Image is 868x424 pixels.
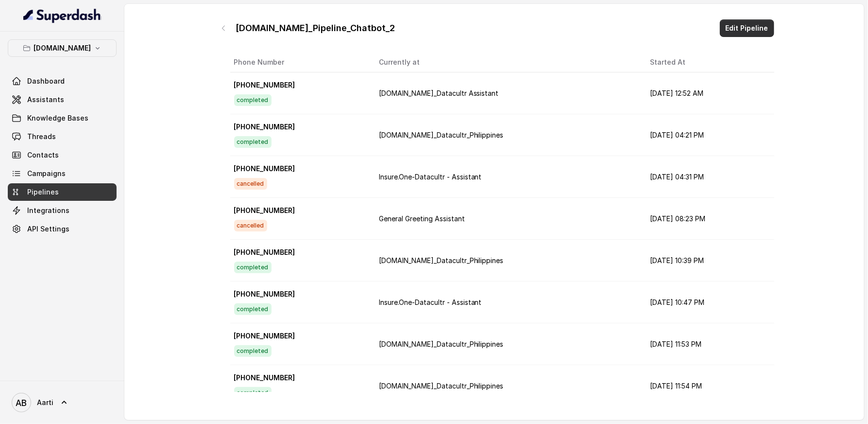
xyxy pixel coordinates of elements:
[234,289,363,299] p: [PHONE_NUMBER]
[8,128,117,145] a: Threads
[23,8,102,23] img: light.svg
[643,156,774,198] td: [DATE] 04:31 PM
[8,220,117,238] a: API Settings
[720,19,774,37] button: Edit Pipeline
[234,345,272,357] span: completed
[8,183,117,201] a: Pipelines
[234,178,267,190] span: cancelled
[34,42,91,54] p: [DOMAIN_NAME]
[8,109,117,127] a: Knowledge Bases
[643,53,774,72] th: Started At
[234,164,363,174] p: [PHONE_NUMBER]
[234,136,272,148] span: completed
[371,114,643,156] td: [DOMAIN_NAME]_Datacultr_Philippines
[234,247,363,257] p: [PHONE_NUMBER]
[27,187,59,197] span: Pipelines
[234,262,272,273] span: completed
[230,53,371,72] th: Phone Number
[8,39,117,57] button: [DOMAIN_NAME]
[27,132,56,141] span: Threads
[371,53,643,72] th: Currently at
[27,169,66,178] span: Campaigns
[234,373,363,383] p: [PHONE_NUMBER]
[371,72,643,114] td: [DOMAIN_NAME]_Datacultr Assistant
[27,113,88,123] span: Knowledge Bases
[37,398,53,407] span: Aarti
[8,165,117,182] a: Campaigns
[8,389,117,416] a: Aarti
[8,91,117,108] a: Assistants
[643,240,774,282] td: [DATE] 10:39 PM
[234,94,272,106] span: completed
[371,282,643,323] td: Insure.One-Datacultr - Assistant
[27,76,65,86] span: Dashboard
[234,206,363,215] p: [PHONE_NUMBER]
[27,95,64,105] span: Assistants
[8,72,117,90] a: Dashboard
[27,150,59,160] span: Contacts
[371,156,643,198] td: Insure.One-Datacultr - Assistant
[16,398,27,408] text: AB
[643,323,774,365] td: [DATE] 11:53 PM
[234,220,267,231] span: cancelled
[643,114,774,156] td: [DATE] 04:21 PM
[371,198,643,240] td: General Greeting Assistant
[643,72,774,114] td: [DATE] 12:52 AM
[27,206,69,215] span: Integrations
[234,80,363,90] p: [PHONE_NUMBER]
[8,202,117,219] a: Integrations
[27,224,69,234] span: API Settings
[371,240,643,282] td: [DOMAIN_NAME]_Datacultr_Philippines
[236,21,395,35] p: [DOMAIN_NAME]_Pipeline_Chatbot_2
[371,365,643,407] td: [DOMAIN_NAME]_Datacultr_Philippines
[234,303,272,315] span: completed
[643,198,774,240] td: [DATE] 08:23 PM
[643,282,774,323] td: [DATE] 10:47 PM
[8,146,117,164] a: Contacts
[371,323,643,365] td: [DOMAIN_NAME]_Datacultr_Philippines
[643,365,774,407] td: [DATE] 11:54 PM
[234,331,363,341] p: [PHONE_NUMBER]
[234,122,363,132] p: [PHONE_NUMBER]
[234,387,272,399] span: completed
